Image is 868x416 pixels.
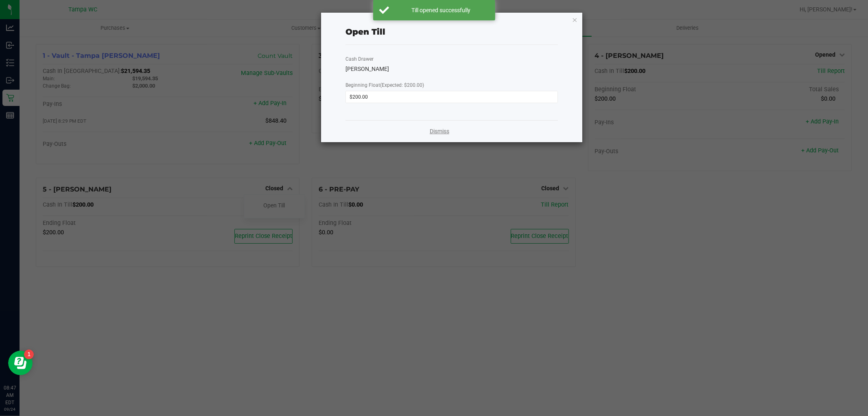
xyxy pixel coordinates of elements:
span: (Expected: $200.00) [380,82,424,88]
span: Beginning Float [345,82,424,88]
div: Till opened successfully [394,6,489,14]
iframe: Resource center [8,351,33,375]
div: Open Till [345,26,385,38]
a: Dismiss [430,127,449,136]
div: [PERSON_NAME] [345,65,558,73]
iframe: Resource center unread badge [24,350,34,359]
label: Cash Drawer [345,55,374,63]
